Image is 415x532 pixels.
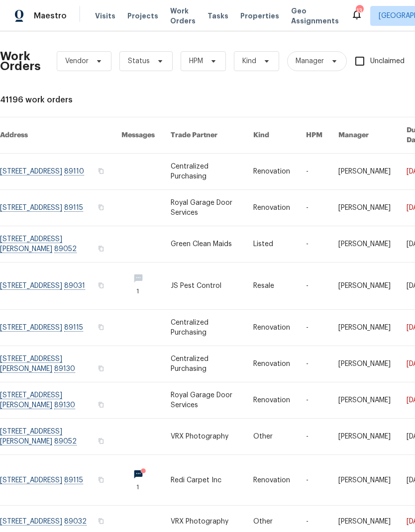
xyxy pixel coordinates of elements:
[240,11,279,21] span: Properties
[97,203,105,212] button: Copy Address
[65,56,89,66] span: Vendor
[298,382,330,419] td: -
[163,419,246,455] td: VRX Photography
[242,56,256,66] span: Kind
[163,455,246,506] td: Redi Carpet Inc
[245,117,298,154] th: Kind
[298,346,330,382] td: -
[113,117,163,154] th: Messages
[97,475,105,484] button: Copy Address
[245,310,298,346] td: Renovation
[330,382,399,419] td: [PERSON_NAME]
[330,117,399,154] th: Manager
[245,419,298,455] td: Other
[207,12,228,19] span: Tasks
[330,190,399,226] td: [PERSON_NAME]
[127,11,158,21] span: Projects
[97,400,105,409] button: Copy Address
[170,6,196,26] span: Work Orders
[245,263,298,310] td: Resale
[245,346,298,382] td: Renovation
[245,226,298,263] td: Listed
[163,382,246,419] td: Royal Garage Door Services
[296,56,324,66] span: Manager
[370,56,405,67] span: Unclaimed
[97,323,105,332] button: Copy Address
[298,310,330,346] td: -
[298,117,330,154] th: HPM
[330,263,399,310] td: [PERSON_NAME]
[298,263,330,310] td: -
[298,419,330,455] td: -
[95,11,115,21] span: Visits
[128,56,150,66] span: Status
[330,226,399,263] td: [PERSON_NAME]
[330,455,399,506] td: [PERSON_NAME]
[245,154,298,190] td: Renovation
[97,517,105,526] button: Copy Address
[34,11,67,21] span: Maestro
[298,190,330,226] td: -
[97,437,105,445] button: Copy Address
[356,6,363,16] div: 13
[163,310,246,346] td: Centralized Purchasing
[163,154,246,190] td: Centralized Purchasing
[298,455,330,506] td: -
[330,310,399,346] td: [PERSON_NAME]
[163,190,246,226] td: Royal Garage Door Services
[163,263,246,310] td: JS Pest Control
[298,226,330,263] td: -
[330,346,399,382] td: [PERSON_NAME]
[245,455,298,506] td: Renovation
[163,226,246,263] td: Green Clean Maids
[298,154,330,190] td: -
[291,6,339,26] span: Geo Assignments
[163,117,246,154] th: Trade Partner
[330,419,399,455] td: [PERSON_NAME]
[97,167,105,176] button: Copy Address
[330,154,399,190] td: [PERSON_NAME]
[245,382,298,419] td: Renovation
[245,190,298,226] td: Renovation
[97,364,105,373] button: Copy Address
[163,346,246,382] td: Centralized Purchasing
[189,56,203,66] span: HPM
[97,244,105,253] button: Copy Address
[97,281,105,290] button: Copy Address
